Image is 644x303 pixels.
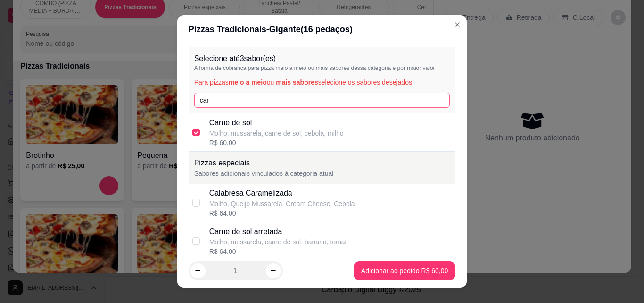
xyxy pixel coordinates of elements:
div: Pizzas Tradicionais - Gigante ( 16 pedaços) [189,23,456,36]
button: Adicionar ao pedido R$ 60,00 [354,261,455,280]
p: Pizzas especiais [194,157,450,169]
div: Calabresa Caramelizada [209,188,355,199]
p: Molho, mussarela, carne de sol, cebola, milho [209,129,344,138]
button: increase-product-quantity [266,263,281,278]
input: Pesquise pelo nome do sabor [194,93,450,108]
span: mais sabores [276,78,318,86]
div: Carne de sol arretada [209,226,347,237]
p: Selecione até 3 sabor(es) [194,53,450,64]
div: R$ 64,00 [209,208,355,218]
button: decrease-product-quantity [190,263,206,278]
button: Close [450,17,465,32]
div: R$ 60,00 [209,138,344,147]
div: R$ 64,00 [209,247,347,256]
p: 1 [233,265,238,277]
span: maior valor [407,65,435,71]
p: Para pizzas ou selecione os sabores desejados [194,78,450,87]
p: A forma de cobrança para pizza meio a meio ou mais sabores dessa categoria é por [194,64,450,72]
p: Carne de sol [209,117,344,129]
span: meio a meio [229,78,267,86]
p: Sabores adicionais vinculados à categoria atual [194,169,450,178]
div: Molho, Queijo Mussarela, Cream Cheese, Cebola [209,199,355,208]
div: Molho, mussarela, carne de sol, banana, tomat [209,237,347,247]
